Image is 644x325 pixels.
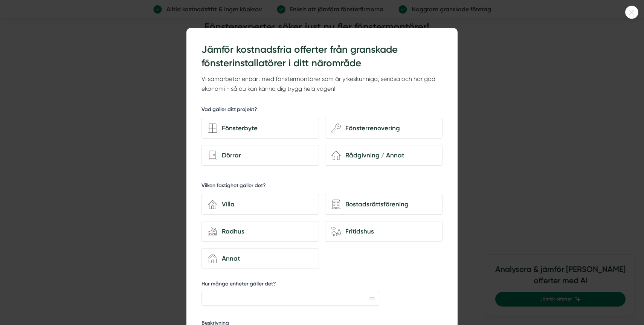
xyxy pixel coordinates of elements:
p: Vi samarbetar enbart med fönstermontörer som är yrkeskunniga, seriösa och har god ekonomi - så du... [201,74,443,94]
label: Hur många enheter gäller det? [201,280,379,290]
h5: Vad gäller ditt projekt? [201,106,257,115]
h3: Jämför kostnadsfria offerter från granskade fönsterinstallatörer i ditt närområde [201,43,443,70]
h5: Vilken fastighet gäller det? [201,182,266,191]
